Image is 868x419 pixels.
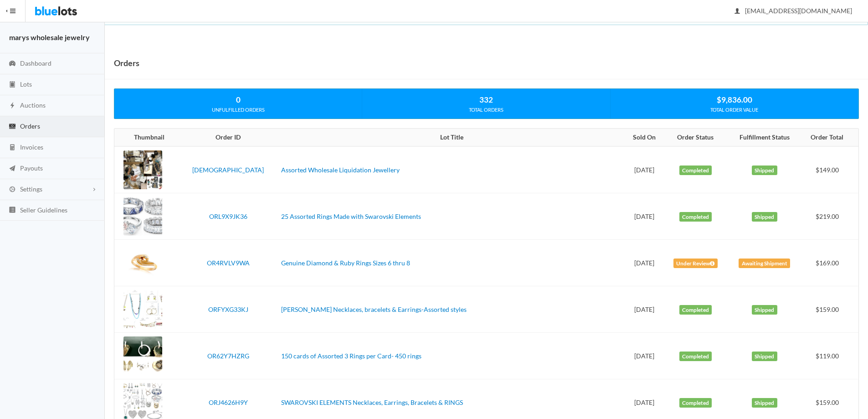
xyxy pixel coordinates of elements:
ion-icon: cash [8,123,17,131]
th: Sold On [626,129,663,147]
td: $169.00 [801,240,858,286]
a: 150 cards of Assorted 3 Rings per Card- 450 rings [281,352,421,360]
ion-icon: calculator [8,144,17,152]
th: Order ID [179,129,278,147]
td: [DATE] [626,240,663,286]
strong: 0 [236,95,241,104]
span: Auctions [20,101,46,109]
td: [DATE] [626,333,663,379]
strong: $9,836.00 [717,95,752,104]
td: $219.00 [801,193,858,240]
a: Assorted Wholesale Liquidation Jewellery [281,166,400,174]
ion-icon: clipboard [8,81,17,89]
a: SWAROVSKI ELEMENTS Necklaces, Earrings, Bracelets & RINGS [281,398,463,406]
a: 25 Assorted Rings Made with Swarovski Elements [281,212,421,220]
a: [PERSON_NAME] Necklaces, bracelets & Earrings-Assorted styles [281,305,467,313]
a: ORL9X9JK36 [209,212,247,220]
label: Completed [679,398,712,408]
td: [DATE] [626,286,663,333]
ion-icon: speedometer [8,60,17,68]
th: Thumbnail [114,129,179,147]
ion-icon: paper plane [8,165,17,173]
div: TOTAL ORDERS [362,106,610,114]
strong: 332 [479,95,493,104]
a: [DEMOGRAPHIC_DATA] [192,166,264,174]
td: [DATE] [626,193,663,240]
span: Dashboard [20,59,51,67]
span: Orders [20,122,40,130]
span: [EMAIL_ADDRESS][DOMAIN_NAME] [735,7,852,15]
label: Completed [679,166,712,176]
td: $159.00 [801,286,858,333]
label: Under Review [673,259,718,269]
td: [DATE] [626,146,663,193]
a: ORFYXG33KJ [208,305,248,313]
td: $119.00 [801,333,858,379]
span: Settings [20,185,42,193]
label: Shipped [752,212,777,222]
a: OR4RVLV9WA [207,259,250,267]
label: Completed [679,212,712,222]
ion-icon: flash [8,102,17,110]
label: Shipped [752,352,777,362]
th: Fulfillment Status [728,129,801,147]
span: Seller Guidelines [20,206,67,214]
label: Awaiting Shipment [739,259,790,269]
th: Lot Title [277,129,626,147]
label: Completed [679,305,712,315]
div: UNFULFILLED ORDERS [114,106,362,114]
a: ORJ4626H9Y [209,398,248,406]
th: Order Total [801,129,858,147]
label: Completed [679,352,712,362]
ion-icon: cog [8,186,17,194]
label: Shipped [752,166,777,176]
label: Shipped [752,305,777,315]
th: Order Status [663,129,728,147]
h1: Orders [114,56,139,70]
ion-icon: list box [8,206,17,215]
span: Lots [20,80,32,88]
strong: marys wholesale jewelry [9,33,90,41]
span: Payouts [20,164,43,172]
div: TOTAL ORDER VALUE [611,106,858,114]
a: OR62Y7HZRG [207,352,249,360]
label: Shipped [752,398,777,408]
a: Genuine Diamond & Ruby Rings Sizes 6 thru 8 [281,259,410,267]
span: Invoices [20,143,43,151]
ion-icon: person [733,7,742,16]
td: $149.00 [801,146,858,193]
